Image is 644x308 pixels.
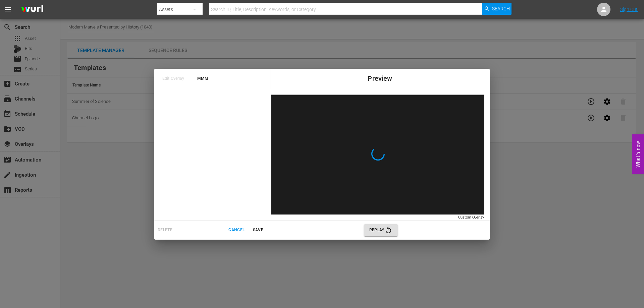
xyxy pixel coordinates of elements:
[247,225,269,236] button: Save
[369,226,392,234] span: Replay
[4,5,12,13] span: menu
[492,3,510,15] span: Search
[250,227,266,234] span: Save
[226,225,247,236] button: Cancel
[458,215,484,220] div: Custom Overlay
[368,75,392,82] span: Preview
[364,224,398,236] button: Replay
[228,227,245,234] span: Cancel
[162,75,187,82] span: Edit Overlay
[197,75,272,82] span: MMM
[16,2,48,17] img: ans4CAIJ8jUAAAAAAAAAAAAAAAAAAAAAAAAgQb4GAAAAAAAAAAAAAAAAAAAAAAAAJMjXAAAAAAAAAAAAAAAAAAAAAAAAgAT5G...
[632,134,644,174] button: Open Feedback Widget
[620,7,638,12] a: Sign Out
